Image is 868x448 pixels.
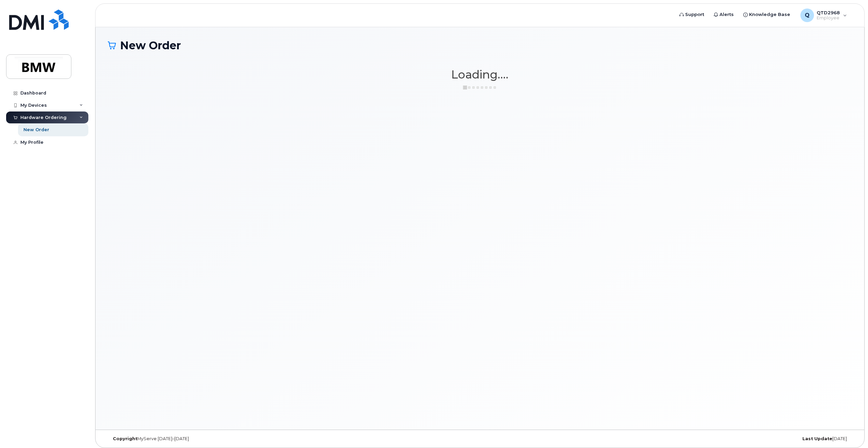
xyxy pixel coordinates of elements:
img: ajax-loader-3a6953c30dc77f0bf724df975f13086db4f4c1262e45940f03d1251963f1bf2e.gif [463,85,497,90]
h1: New Order [108,39,852,51]
div: MyServe [DATE]–[DATE] [108,436,356,442]
h1: Loading.... [108,68,852,81]
div: [DATE] [604,436,852,442]
strong: Copyright [113,436,137,441]
strong: Last Update [802,436,832,441]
